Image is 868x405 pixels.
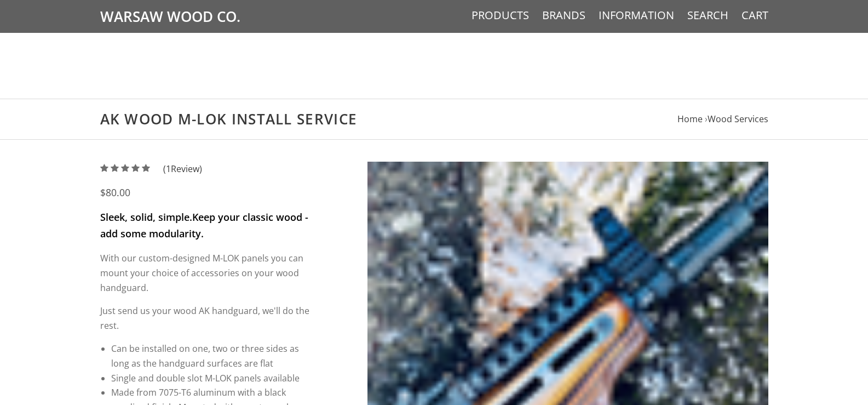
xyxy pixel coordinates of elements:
[677,113,703,125] a: Home
[687,8,728,22] a: Search
[166,163,171,175] span: 1
[542,8,585,22] a: Brands
[100,210,192,224] strong: Sleek, solid, simple.
[100,304,310,333] p: Just send us your wood AK handguard, we'll do the rest.
[741,8,768,22] a: Cart
[100,163,202,175] a: (1Review)
[708,113,768,125] a: Wood Services
[100,186,130,199] span: $80.00
[111,341,310,370] li: Can be installed on one, two or three sides as long as the handguard surfaces are flat
[599,8,674,22] a: Information
[100,110,768,128] h1: AK Wood M-LOK Install Service
[163,162,202,176] span: ( Review)
[111,371,310,386] li: Single and double slot M-LOK panels available
[100,251,310,295] p: With our custom-designed M-LOK panels you can mount your choice of accessories on your wood handg...
[705,112,768,127] li: ›
[100,210,308,240] strong: Keep your classic wood - add some modularity.
[472,8,529,22] a: Products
